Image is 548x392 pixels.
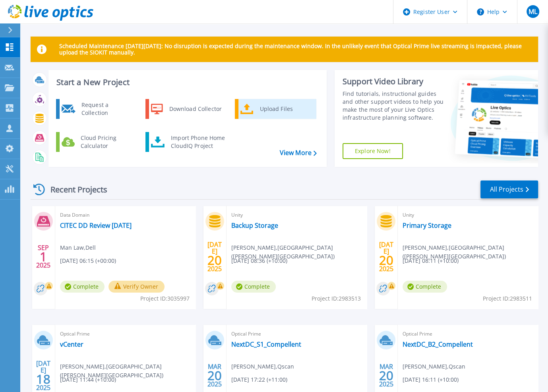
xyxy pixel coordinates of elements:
span: [DATE] 08:36 (+10:00) [231,256,287,265]
a: CITEC DD Review [DATE] [60,221,132,229]
div: SEP 2025 [36,242,51,271]
span: 20 [379,372,393,379]
div: Import Phone Home CloudIQ Project [167,134,229,150]
div: [DATE] 2025 [207,242,222,271]
span: 18 [36,376,50,382]
a: View More [280,149,317,157]
div: Support Video Library [343,76,444,87]
span: [PERSON_NAME] , [GEOGRAPHIC_DATA] ([PERSON_NAME][GEOGRAPHIC_DATA]) [403,243,538,261]
a: Primary Storage [403,221,451,229]
span: [PERSON_NAME] , [GEOGRAPHIC_DATA] ([PERSON_NAME][GEOGRAPHIC_DATA]) [60,362,196,380]
span: [DATE] 08:11 (+10:00) [403,256,459,265]
div: Cloud Pricing Calculator [77,134,136,150]
span: Complete [60,281,105,293]
span: Optical Prime [403,330,533,338]
div: Find tutorials, instructional guides and other support videos to help you make the most of your L... [343,90,444,122]
a: NextDC_B2_Compellent [403,340,473,348]
a: Explore Now! [343,143,403,159]
div: [DATE] 2025 [378,242,393,271]
span: [DATE] 11:44 (+10:00) [60,375,116,384]
span: 20 [207,372,222,379]
span: 20 [207,257,222,264]
a: Upload Files [235,99,316,119]
span: Complete [403,281,447,293]
span: Project ID: 2983513 [312,294,361,303]
span: Project ID: 2983511 [483,294,532,303]
span: Man Law , Dell [60,243,96,252]
div: [DATE] 2025 [36,361,51,390]
span: ML [528,8,537,15]
a: Backup Storage [231,221,278,229]
span: Project ID: 3035997 [140,294,190,303]
span: Optical Prime [231,330,362,338]
a: vCenter [60,340,83,348]
div: Request a Collection [77,101,136,117]
a: Cloud Pricing Calculator [56,132,137,152]
div: MAR 2025 [207,361,222,390]
span: 1 [40,253,47,260]
a: NextDC_S1_Compellent [231,340,301,348]
span: Unity [403,211,533,219]
a: Download Collector [145,99,227,119]
h3: Start a New Project [56,78,316,87]
span: 20 [379,257,393,264]
span: [PERSON_NAME] , Qscan [403,362,465,371]
span: Unity [231,211,362,219]
a: Request a Collection [56,99,137,119]
div: Download Collector [165,101,225,117]
span: Data Domain [60,211,191,219]
a: All Projects [480,180,538,198]
span: [DATE] 16:11 (+10:00) [403,375,459,384]
div: MAR 2025 [378,361,393,390]
span: [PERSON_NAME] , [GEOGRAPHIC_DATA] ([PERSON_NAME][GEOGRAPHIC_DATA]) [231,243,367,261]
div: Upload Files [256,101,314,117]
p: Scheduled Maintenance [DATE][DATE]: No disruption is expected during the maintenance window. In t... [59,43,532,56]
span: [DATE] 17:22 (+11:00) [231,375,287,384]
span: [PERSON_NAME] , Qscan [231,362,294,371]
span: [DATE] 06:15 (+00:00) [60,256,116,265]
span: Complete [231,281,276,293]
button: Verify Owner [108,281,165,293]
span: Optical Prime [60,330,191,338]
div: Recent Projects [31,180,118,199]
